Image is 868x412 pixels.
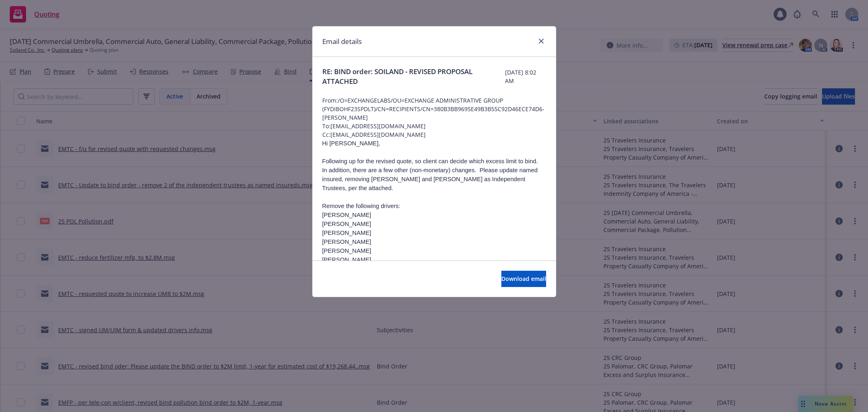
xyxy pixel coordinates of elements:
span: [PERSON_NAME] [322,230,372,236]
span: Cc: [EMAIL_ADDRESS][DOMAIN_NAME] [322,130,546,139]
span: [PERSON_NAME] [322,248,372,254]
span: RE: BIND order: SOILAND - REVISED PROPOSAL ATTACHED [322,67,505,86]
span: [DATE] 8:02 AM [505,68,546,85]
span: [PERSON_NAME] [322,221,372,227]
span: Hi [PERSON_NAME], [322,140,380,147]
span: From: /O=EXCHANGELABS/OU=EXCHANGE ADMINISTRATIVE GROUP (FYDIBOHF23SPDLT)/CN=RECIPIENTS/CN=380B3BB... [322,96,546,122]
h1: Email details [322,36,362,47]
span: [PERSON_NAME] [322,212,372,218]
span: Download email [501,275,546,283]
span: To: [EMAIL_ADDRESS][DOMAIN_NAME] [322,122,546,130]
span: [PERSON_NAME] [322,256,372,263]
button: Download email [501,271,546,287]
span: Following up for the revised quote, so client can decide which excess limit to bind. In addition,... [322,158,540,191]
span: [PERSON_NAME] [322,239,372,245]
a: close [536,36,546,46]
span: Remove the following drivers: [322,203,400,209]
